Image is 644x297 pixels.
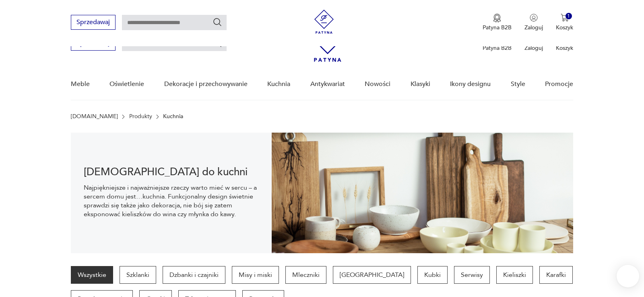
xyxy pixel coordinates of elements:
p: Najpiękniejsze i najważniejsze rzeczy warto mieć w sercu – a sercem domu jest…kuchnia. Funkcjonal... [84,183,259,219]
a: [DOMAIN_NAME] [71,113,118,120]
a: Meble [71,69,90,100]
a: Antykwariat [310,69,345,100]
h1: [DEMOGRAPHIC_DATA] do kuchni [84,167,259,177]
p: Zaloguj [524,24,543,31]
a: Dekoracje i przechowywanie [164,69,248,100]
iframe: Smartsupp widget button [617,265,639,287]
button: Patyna B2B [483,14,512,31]
button: Sprzedawaj [71,15,116,30]
a: Klasyki [411,69,430,100]
a: Serwisy [454,266,490,284]
img: Patyna - sklep z meblami i dekoracjami vintage [312,10,336,34]
button: Szukaj [213,17,222,27]
p: Koszyk [556,24,573,31]
button: 1Koszyk [556,14,573,31]
div: 1 [566,13,572,20]
img: b2f6bfe4a34d2e674d92badc23dc4074.jpg [272,133,573,253]
a: Kubki [417,266,448,284]
a: Wszystkie [71,266,113,284]
a: Oświetlenie [109,69,144,100]
a: Nowości [365,69,390,100]
p: Patyna B2B [483,44,512,52]
p: Kuchnia [163,113,183,120]
a: Kieliszki [496,266,533,284]
a: Szklanki [120,266,156,284]
a: Sprzedawaj [71,20,116,26]
a: Promocje [545,69,573,100]
a: Produkty [129,113,152,120]
img: Ikona koszyka [561,14,569,22]
a: [GEOGRAPHIC_DATA] [333,266,411,284]
img: Ikona medalu [493,14,501,23]
p: Koszyk [556,44,573,52]
img: Ikonka użytkownika [530,14,538,22]
a: Style [511,69,525,100]
a: Misy i miski [232,266,279,284]
p: Zaloguj [524,44,543,52]
button: Zaloguj [524,14,543,31]
a: Ikona medaluPatyna B2B [483,14,512,31]
a: Dzbanki i czajniki [163,266,225,284]
a: Mleczniki [285,266,326,284]
p: Patyna B2B [483,24,512,31]
a: Sprzedawaj [71,41,116,47]
a: Ikony designu [450,69,491,100]
a: Kuchnia [267,69,290,100]
a: Karafki [539,266,573,284]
